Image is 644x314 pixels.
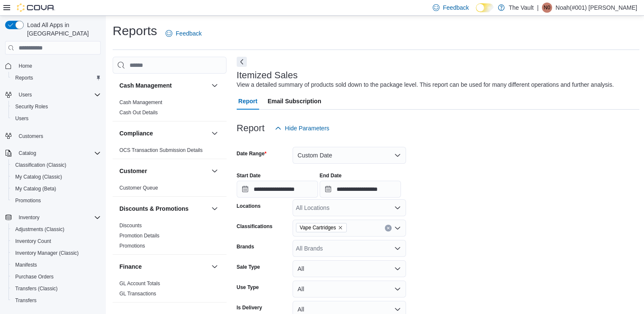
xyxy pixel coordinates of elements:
button: Purchase Orders [8,271,104,283]
span: Classification (Classic) [15,162,66,168]
button: Inventory [15,212,43,223]
h1: Reports [113,22,157,39]
button: Open list of options [394,245,401,252]
button: Clear input [385,225,392,231]
span: Adjustments (Classic) [12,224,101,234]
a: Cash Out Details [119,110,158,116]
span: Inventory Manager (Classic) [12,248,101,258]
a: Promotion Details [119,233,160,239]
button: Discounts & Promotions [210,204,220,214]
span: Users [19,91,32,98]
a: My Catalog (Classic) [12,172,66,182]
button: Customer [119,167,208,175]
span: Home [15,61,101,71]
span: Classification (Classic) [12,160,101,170]
span: Inventory [15,212,101,223]
button: Catalog [2,147,104,159]
div: Customer [113,183,227,196]
div: Noah(#001) Trodick [542,3,552,13]
a: Discounts [119,223,142,229]
span: My Catalog (Beta) [12,184,101,194]
a: Inventory Count [12,236,55,246]
a: Cash Management [119,99,162,105]
a: Transfers [12,295,40,306]
span: Promotions [15,197,41,204]
span: Promotions [12,196,101,206]
span: Vape Cartridges [296,223,347,232]
button: All [293,281,406,297]
span: Transfers (Classic) [12,284,101,294]
button: Promotions [8,195,104,207]
button: Users [15,90,35,100]
button: Open list of options [394,225,401,231]
button: Custom Date [293,147,406,164]
span: Feedback [443,3,469,12]
a: My Catalog (Beta) [12,184,60,194]
button: Cash Management [210,80,220,91]
span: Home [19,63,32,69]
p: The Vault [509,3,534,13]
button: Users [8,113,104,124]
span: Reports [12,73,101,83]
button: Adjustments (Classic) [8,223,104,235]
button: Hide Parameters [271,120,333,137]
button: Transfers (Classic) [8,283,104,295]
button: Cash Management [119,81,208,90]
button: Inventory Count [8,235,104,247]
div: Compliance [113,145,227,159]
span: Transfers [15,297,36,304]
a: Customer Queue [119,185,158,191]
label: Brands [237,243,254,250]
button: Transfers [8,295,104,306]
a: GL Transactions [119,291,156,297]
span: Hide Parameters [285,124,329,132]
input: Press the down key to open a popover containing a calendar. [320,181,401,198]
span: Cash Management [119,99,162,106]
button: Remove Vape Cartridges from selection in this group [338,225,343,230]
label: Is Delivery [237,304,262,311]
span: Discounts [119,222,142,229]
a: Home [15,61,36,71]
span: Feedback [176,29,202,38]
a: Classification (Classic) [12,160,70,170]
input: Dark Mode [476,3,494,12]
span: N0 [544,3,550,13]
label: Use Type [237,284,259,291]
span: My Catalog (Classic) [15,174,62,180]
button: Finance [119,262,208,271]
button: Security Roles [8,101,104,113]
span: Vape Cartridges [300,223,336,232]
span: Purchase Orders [15,273,54,280]
h3: Compliance [119,129,153,138]
span: Load All Apps in [GEOGRAPHIC_DATA] [24,21,101,38]
span: Users [15,90,101,100]
span: My Catalog (Classic) [12,172,101,182]
button: Compliance [210,128,220,138]
a: Promotions [12,196,44,206]
a: Promotions [119,243,145,249]
a: GL Account Totals [119,281,160,286]
button: Customer [210,166,220,176]
span: Users [12,113,101,124]
span: GL Account Totals [119,280,160,287]
button: Catalog [15,148,39,158]
label: Start Date [237,172,261,179]
span: Security Roles [12,102,101,112]
a: Customers [15,131,47,141]
button: All [293,260,406,277]
button: Discounts & Promotions [119,204,208,213]
button: My Catalog (Beta) [8,183,104,195]
button: Classification (Classic) [8,159,104,171]
span: Transfers (Classic) [15,285,58,292]
h3: Discounts & Promotions [119,204,188,213]
button: Compliance [119,129,208,138]
span: Catalog [19,150,36,157]
span: Promotion Details [119,232,160,239]
input: Press the down key to open a popover containing a calendar. [237,181,318,198]
span: Inventory [19,214,39,221]
button: Finance [210,262,220,272]
span: Adjustments (Classic) [15,226,64,233]
button: Open list of options [394,204,401,211]
a: OCS Transaction Submission Details [119,147,203,153]
p: Noah(#001) [PERSON_NAME] [556,3,637,13]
